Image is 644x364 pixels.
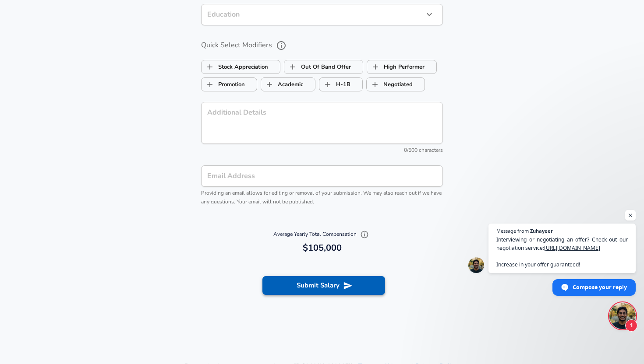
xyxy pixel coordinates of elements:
[366,77,425,91] button: NegotiatedNegotiated
[202,59,268,75] label: Stock Appreciation
[367,76,383,93] span: Negotiated
[261,77,315,91] button: AcademicAcademic
[202,76,245,93] label: Promotion
[201,38,443,53] label: Quick Select Modifiers
[261,76,303,93] label: Academic
[201,77,257,91] button: PromotionPromotion
[262,276,385,294] button: Submit Salary
[367,59,384,75] span: High Performer
[319,76,350,93] label: H-1B
[201,146,443,155] div: 0/500 characters
[205,241,439,255] h6: $105,000
[201,60,280,74] button: Stock AppreciationStock Appreciation
[284,59,351,75] label: Out Of Band Offer
[319,76,336,93] span: H-1B
[201,189,442,205] span: Providing an email allows for editing or removal of your submission. We may also reach out if we ...
[367,76,413,93] label: Negotiated
[358,228,371,241] button: Explain Total Compensation
[573,280,627,295] span: Compose your reply
[319,77,363,91] button: H-1BH-1B
[496,228,529,233] span: Message from
[530,228,553,233] span: Zuhayeer
[367,59,425,75] label: High Performer
[201,165,443,187] input: team@levels.fyi
[202,76,218,93] span: Promotion
[496,235,628,269] span: Interviewing or negotiating an offer? Check out our negotiation service: Increase in your offer g...
[367,60,437,74] button: High PerformerHigh Performer
[284,59,301,75] span: Out Of Band Offer
[625,319,637,332] span: 1
[261,76,278,93] span: Academic
[609,303,636,329] div: Open chat
[273,231,371,238] span: Average Yearly Total Compensation
[284,60,363,74] button: Out Of Band OfferOut Of Band Offer
[274,38,289,53] button: help
[202,59,218,75] span: Stock Appreciation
